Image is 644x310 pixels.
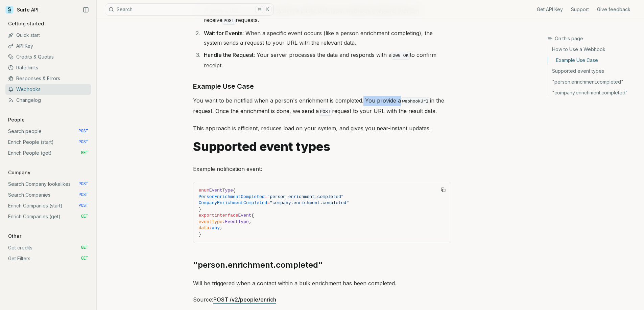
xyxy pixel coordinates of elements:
span: Event [238,213,252,218]
a: Get Filters GET [5,253,91,264]
a: Changelog [5,95,91,106]
p: Example notification event: [193,164,451,174]
a: Enrich People (get) GET [5,148,91,158]
kbd: K [264,6,271,13]
a: Supported event types [193,140,330,153]
span: GET [81,256,88,261]
p: Company [5,169,33,176]
a: Example Use Case [548,55,639,66]
p: People [5,116,27,123]
a: Give feedback [597,6,630,13]
span: EventType [209,188,233,193]
a: API Key [5,41,91,51]
strong: Wait for Events [204,30,242,37]
span: POST [78,192,88,198]
span: ; [249,219,252,224]
li: : When a specific event occurs (like a person enrichment completing), the system sends a request ... [202,28,451,47]
code: POST [319,108,332,116]
a: "person.enrichment.completed" [548,76,639,87]
code: POST [222,17,236,25]
span: interface [214,213,238,218]
span: GET [81,245,88,250]
span: data [199,225,209,230]
span: EventType [225,219,249,224]
p: Will be triggered when a contact within a bulk enrichment has been completed. [193,279,451,288]
a: Enrich Companies (get) GET [5,211,91,222]
a: Enrich People (start) POST [5,137,91,148]
a: Search people POST [5,126,91,137]
a: Get API Key [537,6,563,13]
a: Surfe API [5,5,39,15]
span: PersonEnrichmentCompleted [199,194,265,199]
h3: On this page [547,35,639,42]
span: POST [78,129,88,134]
a: Quick start [5,30,91,41]
button: Copy Text [438,185,448,195]
a: "company.enrichment.completed" [548,87,639,96]
span: : [209,225,212,230]
kbd: ⌘ [256,6,263,13]
a: Enrich Companies (start) POST [5,200,91,211]
a: Supported event types [548,66,639,76]
a: Rate limits [5,62,91,73]
span: POST [78,203,88,208]
a: Credits & Quotas [5,51,91,62]
span: : [222,219,225,224]
span: = [267,200,270,205]
button: Collapse Sidebar [81,5,91,15]
span: ; [220,225,222,230]
span: POST [78,181,88,187]
span: eventType [199,219,222,224]
p: You want to be notified when a person's enrichment is completed. You provide a in the request. On... [193,96,451,117]
a: Responses & Errors [5,73,91,84]
p: This approach is efficient, reduces load on your system, and gives you near-instant updates. [193,124,451,133]
span: CompanyEnrichmentCompleted [199,200,267,205]
button: Search⌘K [105,3,274,16]
a: Support [571,6,589,13]
strong: Handle the Request [204,51,254,58]
span: { [252,213,254,218]
span: } [199,232,201,237]
span: "person.enrichment.completed" [267,194,343,199]
a: Webhooks [5,84,91,95]
p: Other [5,233,24,240]
a: POST /v2/people/enrich [213,296,276,303]
code: 200 OK [391,52,410,60]
span: } [199,207,201,212]
span: GET [81,214,88,219]
span: POST [78,139,88,145]
a: Example Use Case [193,81,254,92]
span: enum [199,188,209,193]
a: How to Use a Webhook [548,46,639,55]
a: Search Companies POST [5,190,91,200]
li: : Your server processes the data and responds with a to confirm receipt. [202,50,451,70]
span: { [233,188,236,193]
a: "person.enrichment.completed" [193,260,323,270]
a: Search Company lookalikes POST [5,179,91,190]
p: Source: [193,295,451,304]
span: any [212,225,220,230]
p: Getting started [5,20,47,27]
span: export [199,213,215,218]
span: "company.enrichment.completed" [270,200,349,205]
code: webhookUrl [401,97,430,105]
span: GET [81,150,88,156]
a: Get credits GET [5,242,91,253]
span: = [265,194,267,199]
